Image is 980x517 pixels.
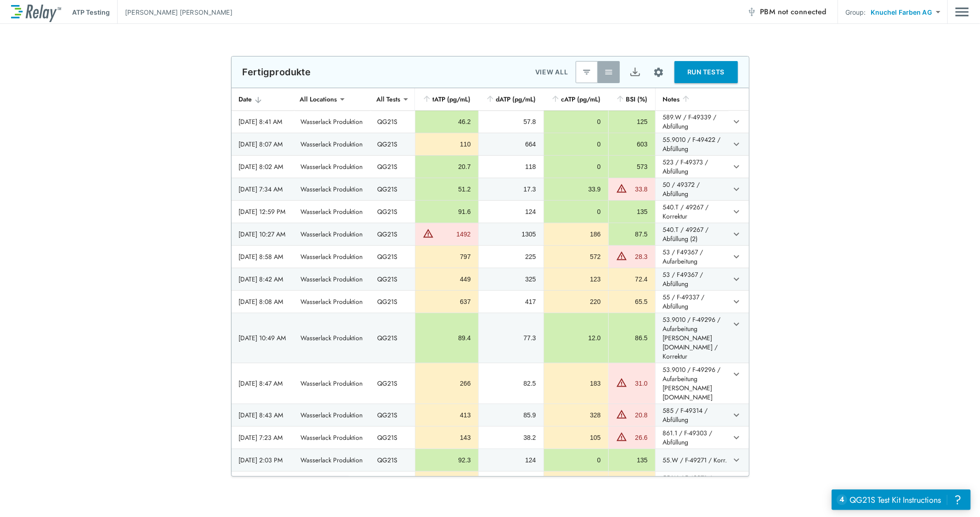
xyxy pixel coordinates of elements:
div: 17.3 [486,185,536,194]
button: expand row [729,271,744,287]
img: Settings Icon [653,67,664,78]
button: expand row [729,316,744,332]
td: 53.9010 / F-49296 / Aufarbeitung [PERSON_NAME][DOMAIN_NAME] [655,363,729,404]
td: 53 / F49367 / Abfüllung [655,268,729,290]
div: 143 [423,433,471,442]
div: 0 [551,140,601,149]
button: expand row [729,159,744,174]
div: 85.9 [486,410,536,420]
div: 1492 [436,230,471,239]
div: 33.8 [629,185,648,194]
td: Wasserlack Produktion [294,313,370,363]
div: 28.3 [629,252,648,261]
div: 20.7 [423,162,471,171]
div: [DATE] 8:47 AM [239,379,286,388]
td: QG21S [370,363,415,404]
td: QG21S [370,291,415,313]
button: expand row [729,249,744,264]
div: 72.4 [616,275,648,284]
td: Wasserlack Produktion [294,472,370,494]
div: 186 [551,230,601,239]
button: expand row [729,226,744,242]
button: expand row [729,366,744,382]
div: [DATE] 10:49 AM [239,333,286,343]
div: 118 [486,162,536,171]
td: 523 / F-49373 / Abfüllung [655,156,729,178]
td: QG21S [370,201,415,223]
span: not connected [778,6,827,17]
div: 105 [551,433,601,442]
span: PBM [760,6,827,18]
p: [PERSON_NAME] [PERSON_NAME] [125,7,232,17]
td: QG21S [370,156,415,178]
div: 20.8 [629,410,648,420]
td: Wasserlack Produktion [294,404,370,426]
td: Wasserlack Produktion [294,201,370,223]
div: [DATE] 8:43 AM [239,410,286,420]
div: 51.2 [423,185,471,194]
td: QG21S [370,178,415,200]
div: 82.5 [486,379,536,388]
div: 417 [486,297,536,306]
div: 0 [551,207,601,216]
div: 797 [423,252,471,261]
img: Warning [616,250,627,261]
div: [DATE] 7:23 AM [239,433,286,442]
div: 225 [486,252,536,261]
div: [DATE] 8:07 AM [239,140,286,149]
button: expand row [729,475,744,490]
div: 0 [551,117,601,126]
td: QG21S [370,313,415,363]
div: 26.6 [629,433,648,442]
button: expand row [729,294,744,309]
div: BSI (%) [616,94,648,105]
td: QG21S [370,133,415,155]
div: All Locations [294,90,344,108]
button: Site setup [646,60,671,84]
div: 328 [551,410,601,420]
div: 135 [616,455,648,465]
div: [DATE] 8:41 AM [239,117,286,126]
div: dATP (pg/mL) [486,94,536,105]
img: Warning [616,183,627,194]
div: 637 [423,297,471,306]
td: 861.1 / F-49303 / Abfüllung [655,427,729,449]
div: 89.4 [423,333,471,343]
td: Wasserlack Produktion [294,133,370,155]
td: 55.W / F-49271 / komplett [655,472,729,494]
td: QG21S [370,427,415,449]
div: 0 [551,455,601,465]
img: Offline Icon [747,7,756,17]
td: Wasserlack Produktion [294,178,370,200]
div: 92.3 [423,455,471,465]
div: [DATE] 8:02 AM [239,162,286,171]
td: 55.9010 / F-49422 / Abfüllung [655,133,729,155]
td: 53 / F49367 / Aufarbeitung [655,246,729,268]
iframe: Resource center [832,489,971,510]
p: ATP Testing [72,7,110,17]
td: 53.9010 / F-49296 / Aufarbeitung [PERSON_NAME][DOMAIN_NAME] / Korrektur [655,313,729,363]
td: 55.W / F-49271 / Korr. [655,449,729,471]
div: 65.5 [616,297,648,306]
img: Warning [423,228,434,239]
div: 266 [423,379,471,388]
td: 540.T / 49267 / Korrektur [655,201,729,223]
div: 77.3 [486,333,536,343]
td: QG21S [370,223,415,245]
button: PBM not connected [743,3,830,21]
div: 325 [486,275,536,284]
div: [DATE] 10:27 AM [239,230,286,239]
button: Main menu [955,3,969,21]
div: 91.6 [423,207,471,216]
button: expand row [729,136,744,152]
table: sticky table [232,88,749,517]
div: 413 [423,410,471,420]
td: QG21S [370,246,415,268]
td: Wasserlack Produktion [294,111,370,133]
div: 38.2 [486,433,536,442]
td: 55 / F-49337 / Abfüllung [655,291,729,313]
div: [DATE] 2:03 PM [239,455,286,465]
div: 123 [551,275,601,284]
